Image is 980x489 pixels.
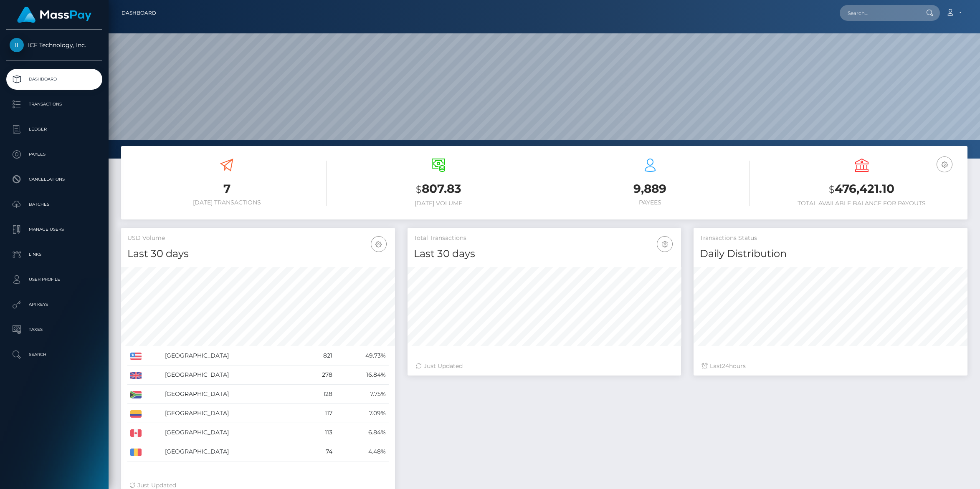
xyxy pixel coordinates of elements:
[6,319,102,340] a: Taxes
[335,365,388,385] td: 16.84%
[6,294,102,315] a: API Keys
[162,423,303,442] td: [GEOGRAPHIC_DATA]
[303,442,336,461] td: 74
[130,391,142,398] img: ZA.png
[10,273,99,286] p: User Profile
[416,362,673,371] div: Just Updated
[6,244,102,265] a: Links
[130,372,142,379] img: GB.png
[6,344,102,365] a: Search
[551,181,750,197] h3: 9,889
[414,247,675,261] h4: Last 30 days
[10,198,99,211] p: Batches
[10,148,99,161] p: Payees
[551,199,750,206] h6: Payees
[162,346,303,365] td: [GEOGRAPHIC_DATA]
[335,346,388,365] td: 49.73%
[10,98,99,111] p: Transactions
[127,247,389,261] h4: Last 30 days
[6,69,102,90] a: Dashboard
[6,194,102,215] a: Batches
[414,234,675,242] h5: Total Transactions
[6,219,102,240] a: Manage Users
[162,385,303,404] td: [GEOGRAPHIC_DATA]
[762,200,961,207] h6: Total Available Balance for Payouts
[10,323,99,336] p: Taxes
[122,4,156,22] a: Dashboard
[127,181,327,197] h3: 7
[162,404,303,423] td: [GEOGRAPHIC_DATA]
[10,248,99,261] p: Links
[130,429,142,437] img: CA.png
[10,38,24,52] img: ICF Technology, Inc.
[339,200,538,207] h6: [DATE] Volume
[6,269,102,290] a: User Profile
[10,173,99,186] p: Cancellations
[6,41,102,49] span: ICF Technology, Inc.
[335,404,388,423] td: 7.09%
[339,181,538,198] h3: 807.83
[10,123,99,136] p: Ledger
[303,365,336,385] td: 278
[762,181,961,198] h3: 476,421.10
[162,365,303,385] td: [GEOGRAPHIC_DATA]
[10,73,99,86] p: Dashboard
[303,385,336,404] td: 128
[10,348,99,361] p: Search
[10,298,99,311] p: API Keys
[127,199,327,206] h6: [DATE] Transactions
[840,5,918,21] input: Search...
[6,94,102,115] a: Transactions
[335,385,388,404] td: 7.75%
[10,223,99,236] p: Manage Users
[130,449,142,456] img: RO.png
[700,247,961,261] h4: Daily Distribution
[6,144,102,165] a: Payees
[829,184,835,195] small: $
[6,119,102,140] a: Ledger
[335,442,388,461] td: 4.48%
[303,404,336,423] td: 117
[17,7,91,23] img: MassPay Logo
[722,362,729,370] span: 24
[335,423,388,442] td: 6.84%
[416,184,422,195] small: $
[303,346,336,365] td: 821
[6,169,102,190] a: Cancellations
[303,423,336,442] td: 113
[162,442,303,461] td: [GEOGRAPHIC_DATA]
[130,353,142,360] img: US.png
[700,234,961,242] h5: Transactions Status
[127,234,389,242] h5: USD Volume
[130,410,142,418] img: CO.png
[702,362,959,371] div: Last hours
